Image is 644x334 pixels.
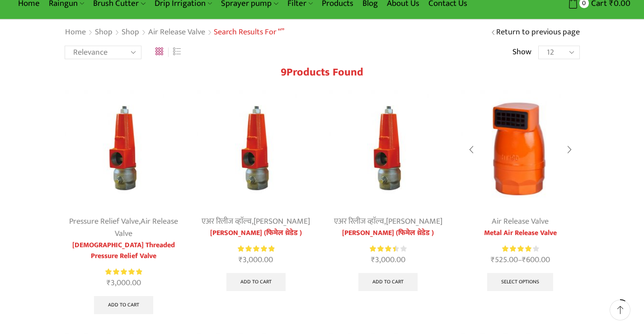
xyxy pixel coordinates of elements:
a: Add to cart: “प्रेशर रिलीफ व्हाॅल्व (फिमेल थ्रेडेड )” [358,273,418,291]
img: Metal Air Release Valve [461,90,580,209]
bdi: 3,000.00 [107,276,141,290]
img: Female threaded pressure relief valve [65,90,183,209]
span: Rated out of 5 [502,244,532,254]
a: Return to previous page [496,27,580,38]
a: Select options for “Metal Air Release Valve” [487,273,553,291]
a: Air Release Valve [492,215,549,228]
div: Rated 5.00 out of 5 [238,244,274,254]
a: Add to cart: “Female Threaded Pressure Relief Valve” [94,296,153,314]
a: [PERSON_NAME] [386,215,442,228]
a: Shop [121,27,140,38]
div: , [65,216,183,240]
h1: Search results for “” [214,28,284,38]
span: – [461,254,580,266]
div: , [197,216,315,228]
a: [PERSON_NAME] (फिमेल थ्रेडेड ) [197,228,315,239]
span: ₹ [371,253,375,267]
bdi: 3,000.00 [371,253,405,267]
a: Shop [94,27,113,38]
div: Rated 3.50 out of 5 [370,244,406,254]
div: Rated 5.00 out of 5 [105,267,142,277]
nav: Breadcrumb [65,27,284,38]
span: Rated out of 5 [105,267,142,277]
a: एअर रिलीज व्हाॅल्व [202,215,252,228]
span: Products found [287,63,363,81]
a: Pressure Relief Valve [69,215,139,228]
a: [PERSON_NAME] [254,215,310,228]
bdi: 525.00 [491,253,518,267]
bdi: 600.00 [522,253,550,267]
a: Home [65,27,86,38]
span: 9 [281,63,287,81]
span: ₹ [491,253,495,267]
div: , [329,216,448,228]
a: [PERSON_NAME] (फिमेल थ्रेडेड ) [329,228,448,239]
span: ₹ [522,253,526,267]
span: Rated out of 5 [238,244,274,254]
bdi: 3,000.00 [239,253,273,267]
select: Shop order [65,46,141,59]
img: pressure relief valve [197,90,315,209]
span: Rated out of 5 [370,244,395,254]
a: Metal Air Release Valve [461,228,580,239]
img: pressure relief valve [329,90,448,209]
a: Air Release Valve [148,27,206,38]
a: Air Release Valve [115,215,178,240]
a: [DEMOGRAPHIC_DATA] Threaded Pressure Relief Valve [65,240,183,262]
div: Rated 4.14 out of 5 [502,244,539,254]
a: एअर रिलीज व्हाॅल्व [334,215,384,228]
span: Show [512,47,531,58]
a: Add to cart: “प्रेशर रिलीफ व्हाॅल्व (फिमेल थ्रेडेड )” [226,273,286,291]
span: ₹ [239,253,243,267]
span: ₹ [107,276,111,290]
